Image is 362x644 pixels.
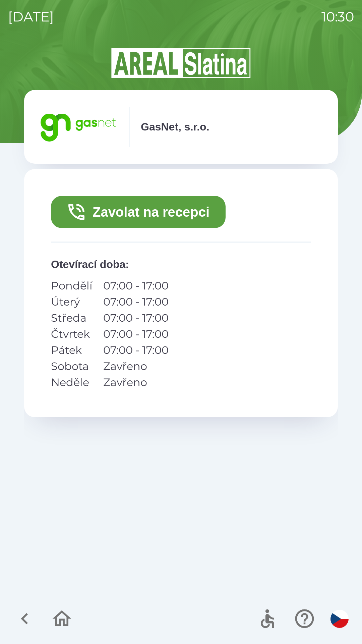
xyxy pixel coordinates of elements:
[103,294,169,310] p: 07:00 - 17:00
[141,119,209,135] p: GasNet, s.r.o.
[51,256,311,272] p: Otevírací doba :
[51,310,93,326] p: Středa
[103,358,169,374] p: Zavřeno
[103,374,169,390] p: Zavřeno
[8,7,54,27] p: [DATE]
[24,47,338,79] img: Logo
[51,294,93,310] p: Úterý
[51,326,93,342] p: Čtvrtek
[103,310,169,326] p: 07:00 - 17:00
[51,374,93,390] p: Neděle
[51,358,93,374] p: Sobota
[38,107,118,147] img: 95bd5263-4d84-4234-8c68-46e365c669f1.png
[103,326,169,342] p: 07:00 - 17:00
[103,342,169,358] p: 07:00 - 17:00
[321,7,354,27] p: 10:30
[51,278,93,294] p: Pondělí
[51,342,93,358] p: Pátek
[51,196,226,228] button: Zavolat na recepci
[330,610,349,628] img: cs flag
[103,278,169,294] p: 07:00 - 17:00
